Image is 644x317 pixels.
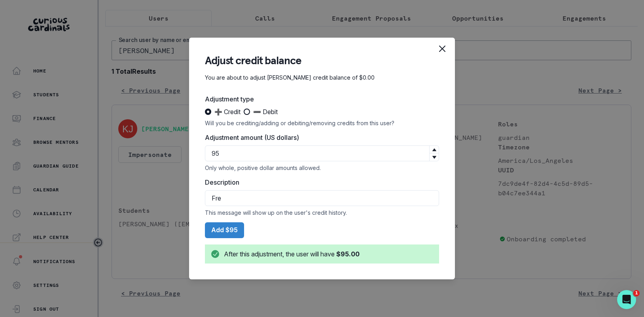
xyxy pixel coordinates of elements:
div: After this adjustment, the user will have [224,249,360,259]
span: ➕ Credit [214,107,241,116]
iframe: Intercom live chat [617,290,636,309]
button: Add $95 [205,222,244,238]
header: Adjust credit balance [205,53,439,67]
span: 1 [633,290,640,296]
p: You are about to adjust [PERSON_NAME] credit balance of $0.00 [205,74,439,82]
b: $95.00 [336,250,360,258]
button: Close [434,41,450,57]
div: Only whole, positive dollar amounts allowed. [205,164,439,171]
div: Will you be crediting/adding or debiting/removing credits from this user? [205,120,439,126]
label: Adjustment type [205,94,434,104]
label: Adjustment amount (US dollars) [205,133,434,142]
label: Description [205,178,434,187]
div: This message will show up on the user's credit history. [205,209,439,216]
span: ➖ Debit [253,107,278,116]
